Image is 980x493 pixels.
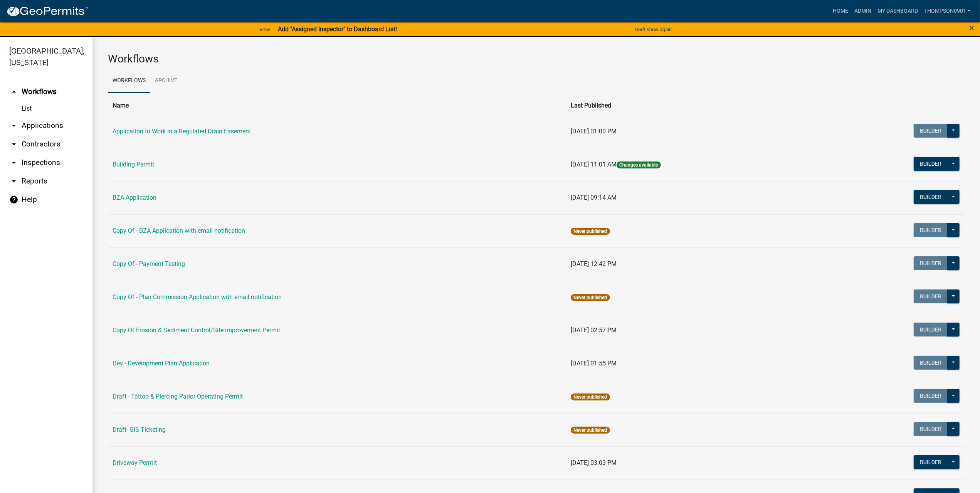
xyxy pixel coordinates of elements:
[113,426,166,433] a: Draft- GIS Ticketing
[571,228,610,235] span: Never published
[9,158,18,167] i: arrow_drop_down
[914,455,948,469] button: Builder
[571,394,610,400] span: Never published
[108,52,965,66] h3: Workflows
[914,190,948,204] button: Builder
[113,161,154,168] a: Building Permit
[969,23,974,32] button: Close
[571,459,617,466] span: [DATE] 03:03 PM
[571,427,610,434] span: Never published
[921,4,974,19] a: thompson0901
[914,422,948,436] button: Builder
[113,393,243,400] a: Draft - Tattoo & Piercing Parlor Operating Permit
[914,256,948,270] button: Builder
[113,128,251,135] a: Application to Work in a Regulated Drain Easement
[9,87,18,96] i: arrow_drop_up
[113,293,282,301] a: Copy Of - Plan Commission Application with email notification
[9,121,18,130] i: arrow_drop_down
[150,69,182,93] a: Archive
[914,124,948,138] button: Builder
[278,25,397,33] strong: Add "Assigned Inspector" to Dashboard List!
[830,4,851,19] a: Home
[571,294,610,301] span: Never published
[571,161,617,168] span: [DATE] 11:01 AM
[113,459,157,466] a: Driveway Permit
[9,195,18,204] i: help
[571,128,617,135] span: [DATE] 01:00 PM
[113,260,185,268] a: Copy Of - Payment Testing
[113,227,245,234] a: Copy Of - BZA Application with email notification
[914,289,948,303] button: Builder
[108,96,566,115] th: Name
[108,69,150,93] a: Workflows
[9,140,18,149] i: arrow_drop_down
[113,360,210,367] a: Dev - Development Plan Application
[571,260,617,268] span: [DATE] 12:42 PM
[617,162,661,168] span: Changes available
[851,4,874,19] a: Admin
[632,23,675,36] button: Don't show again
[113,326,280,334] a: Copy Of Erosion & Sediment Control/Site Improvement Permit
[113,194,156,201] a: BZA Application
[571,194,617,201] span: [DATE] 09:14 AM
[256,23,273,36] a: View
[969,22,974,33] span: ×
[914,389,948,403] button: Builder
[914,356,948,370] button: Builder
[566,96,821,115] th: Last Published
[914,157,948,171] button: Builder
[571,360,617,367] span: [DATE] 01:55 PM
[571,326,617,334] span: [DATE] 02:57 PM
[914,223,948,237] button: Builder
[914,323,948,337] button: Builder
[874,4,921,19] a: My Dashboard
[9,177,18,186] i: arrow_drop_down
